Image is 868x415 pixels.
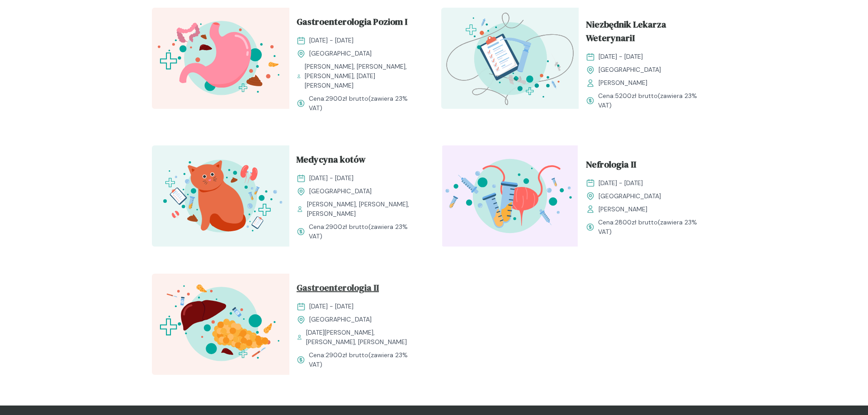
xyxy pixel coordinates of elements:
span: [GEOGRAPHIC_DATA] [309,187,372,196]
span: 2900 zł brutto [325,223,368,231]
a: Niezbędnik Lekarza WeterynariI [586,18,709,48]
a: Medycyna kotów [297,153,420,170]
span: 2800 zł brutto [615,218,658,226]
span: [DATE] - [DATE] [599,52,643,61]
span: [DATE] - [DATE] [599,178,643,188]
span: Nefrologia II [586,158,636,175]
span: [GEOGRAPHIC_DATA] [309,315,372,324]
span: 2900 zł brutto [325,94,368,103]
span: Medycyna kotów [297,153,366,170]
img: ZpgBUh5LeNNTxPrX_Uro_T.svg [441,145,579,247]
span: Gastroenterologia Poziom I [297,15,407,32]
span: [PERSON_NAME] [599,205,647,214]
span: [DATE] - [DATE] [309,302,354,311]
span: Cena: (zawiera 23% VAT) [309,350,420,369]
span: 5200 zł brutto [615,92,658,100]
a: Gastroenterologia II [297,281,420,298]
a: Gastroenterologia Poziom I [297,15,420,32]
span: Cena: (zawiera 23% VAT) [309,94,420,113]
img: ZxkxEIF3NbkBX8eR_GastroII_T.svg [152,274,289,375]
img: aHe4VUMqNJQqH-M0_ProcMH_T.svg [441,8,579,109]
span: [PERSON_NAME] [599,78,647,88]
span: Cena: (zawiera 23% VAT) [309,222,420,241]
span: [GEOGRAPHIC_DATA] [599,65,661,75]
span: Cena: (zawiera 23% VAT) [598,218,709,237]
span: [PERSON_NAME], [PERSON_NAME], [PERSON_NAME], [DATE][PERSON_NAME] [305,62,420,90]
img: aHfQZEMqNJQqH-e8_MedKot_T.svg [152,145,289,247]
span: [GEOGRAPHIC_DATA] [309,49,372,58]
img: Zpbdlx5LeNNTxNvT_GastroI_T.svg [152,8,289,109]
span: [DATE] - [DATE] [309,36,354,45]
span: Gastroenterologia II [297,281,379,298]
a: Nefrologia II [586,158,709,175]
span: [DATE][PERSON_NAME], [PERSON_NAME], [PERSON_NAME] [306,328,420,347]
span: [GEOGRAPHIC_DATA] [599,191,661,201]
span: Cena: (zawiera 23% VAT) [598,91,709,110]
span: 2900 zł brutto [325,351,368,359]
span: [PERSON_NAME], [PERSON_NAME], [PERSON_NAME] [307,200,420,219]
span: [DATE] - [DATE] [309,173,354,183]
